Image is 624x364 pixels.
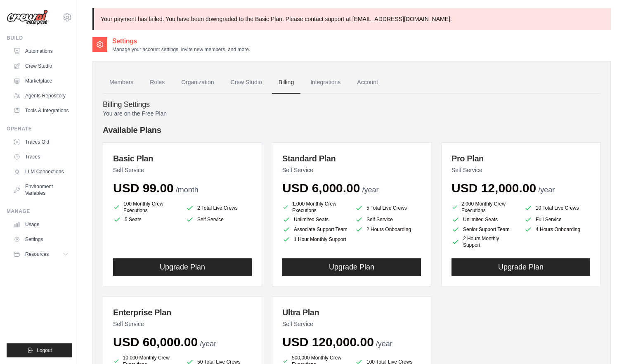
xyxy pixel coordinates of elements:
span: /month [176,186,199,194]
p: You are on the Free Plan [103,109,600,118]
li: 5 Total Live Crews [355,202,421,214]
a: Integrations [304,71,347,94]
a: Usage [10,218,72,231]
div: Operate [7,125,72,132]
a: Marketplace [10,74,72,87]
p: Manage your account settings, invite new members, and more. [112,46,250,53]
li: 2 Hours Monthly Support [451,235,518,248]
span: /year [200,340,216,348]
li: 5 Seats [113,215,179,224]
a: Environment Variables [10,180,72,200]
li: 10 Total Live Crews [524,202,590,214]
li: Associate Support Team [282,225,348,234]
p: Self Service [113,320,252,328]
button: Upgrade Plan [451,258,590,276]
a: Account [350,71,385,94]
a: Crew Studio [224,71,269,94]
li: 2 Hours Onboarding [355,225,421,234]
span: Resources [25,251,49,258]
p: Self Service [451,166,590,174]
li: 100 Monthly Crew Executions [113,201,179,214]
a: Traces [10,150,72,163]
a: Organization [175,71,220,94]
h4: Billing Settings [103,100,600,109]
li: 2 Total Live Crews [186,202,252,214]
span: USD 12,000.00 [451,181,536,195]
button: Upgrade Plan [113,258,252,276]
span: /year [538,186,555,194]
div: Manage [7,208,72,215]
li: 4 Hours Onboarding [524,225,590,234]
span: USD 60,000.00 [113,335,198,349]
p: Self Service [113,166,252,174]
p: Your payment has failed. You have been downgraded to the Basic Plan. Please contact support at [E... [92,8,611,30]
a: Billing [272,71,300,94]
li: 2,000 Monthly Crew Executions [451,201,518,214]
li: 1 Hour Monthly Support [282,235,348,243]
button: Upgrade Plan [282,258,421,276]
li: Self Service [186,215,252,224]
h3: Enterprise Plan [113,307,252,318]
p: Self Service [282,166,421,174]
h3: Basic Plan [113,153,252,164]
a: Roles [143,71,171,94]
li: Unlimited Seats [451,215,518,224]
a: LLM Connections [10,165,72,178]
a: Agents Repository [10,89,72,102]
p: Self Service [282,320,421,328]
a: Automations [10,45,72,58]
a: Settings [10,233,72,246]
div: Build [7,35,72,41]
a: Members [103,71,140,94]
span: /year [362,186,378,194]
li: 1,000 Monthly Crew Executions [282,201,348,214]
span: USD 6,000.00 [282,181,360,195]
span: USD 99.00 [113,181,174,195]
button: Logout [7,343,72,357]
h4: Available Plans [103,124,600,136]
h3: Ultra Plan [282,307,421,318]
li: Self Service [355,215,421,224]
span: Logout [37,347,52,354]
li: Senior Support Team [451,225,518,234]
img: Logo [7,9,48,25]
h3: Pro Plan [451,153,590,164]
button: Resources [10,248,72,261]
h2: Settings [112,36,250,46]
a: Crew Studio [10,59,72,73]
h3: Standard Plan [282,153,421,164]
span: USD 120,000.00 [282,335,374,349]
li: Full Service [524,215,590,224]
li: Unlimited Seats [282,215,348,224]
a: Tools & Integrations [10,104,72,117]
a: Traces Old [10,135,72,149]
span: /year [376,340,392,348]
